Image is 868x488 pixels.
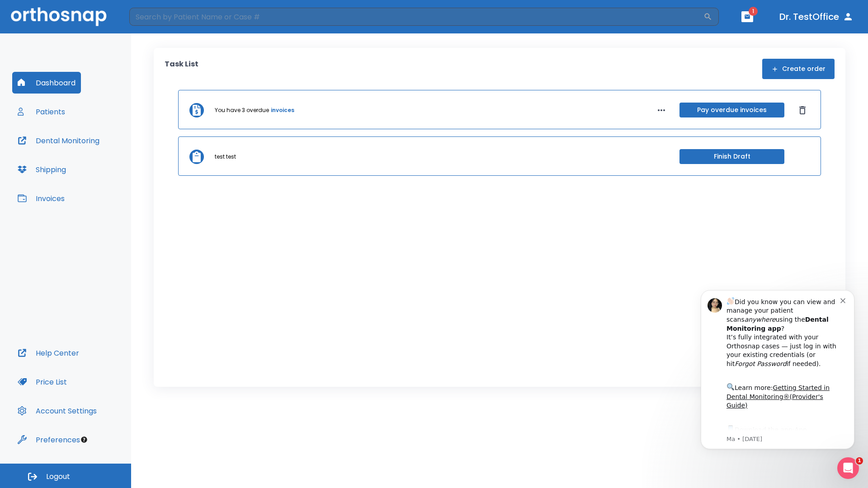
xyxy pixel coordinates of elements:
[776,9,857,25] button: Dr. TestOffice
[12,342,85,364] button: Help Center
[80,436,88,444] div: Tooltip anchor
[12,400,102,422] button: Account Settings
[12,371,72,393] button: Price List
[12,159,71,180] button: Shipping
[165,59,198,79] p: Task List
[271,106,294,114] a: invoices
[687,279,868,483] iframe: Intercom notifications message
[837,457,859,479] iframe: Intercom live chat
[129,8,703,26] input: Search by Patient Name or Case #
[215,153,236,161] p: test test
[679,149,784,164] button: Finish Draft
[12,130,105,151] button: Dental Monitoring
[12,101,71,122] button: Patients
[795,103,810,117] button: Dismiss
[12,188,70,209] button: Invoices
[762,59,835,79] button: Create order
[11,7,107,26] img: Orthosnap
[12,72,81,94] button: Dashboard
[46,472,70,482] span: Logout
[679,103,784,117] button: Pay overdue invoices
[215,106,269,114] p: You have 3 overdue
[749,7,758,16] span: 1
[856,457,863,465] span: 1
[12,429,85,450] button: Preferences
